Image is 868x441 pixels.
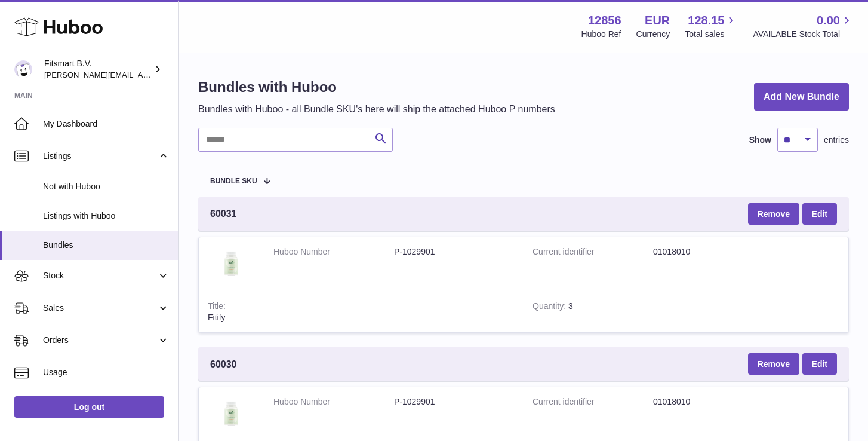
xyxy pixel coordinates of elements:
[394,246,515,258] dd: P-1029901
[748,203,799,225] button: Remove
[824,134,849,146] span: entries
[43,367,170,378] span: Usage
[753,29,854,40] span: AVAILABLE Stock Total
[43,118,170,130] span: My Dashboard
[210,358,237,371] span: 60030
[44,70,239,79] span: [PERSON_NAME][EMAIL_ADDRESS][DOMAIN_NAME]
[198,78,555,97] h1: Bundles with Huboo
[653,246,774,258] dd: 01018010
[43,302,157,314] span: Sales
[533,301,568,314] strong: Quantity
[198,103,555,116] p: Bundles with Huboo - all Bundle SKU's here will ship the attached Huboo P numbers
[43,270,157,281] span: Stock
[685,29,738,40] span: Total sales
[802,203,837,225] a: Edit
[533,246,653,258] dt: Current identifier
[208,396,256,430] img: Fitify
[749,134,771,146] label: Show
[581,29,621,40] div: Huboo Ref
[653,396,774,408] dd: 01018010
[802,353,837,375] a: Edit
[645,13,670,29] strong: EUR
[43,240,170,251] span: Bundles
[273,246,394,258] dt: Huboo Number
[208,312,515,323] div: Fitify
[754,83,849,111] a: Add New Bundle
[44,58,152,81] div: Fitsmart B.V.
[14,396,164,418] a: Log out
[43,335,157,346] span: Orders
[210,207,237,220] span: 60031
[273,396,394,408] dt: Huboo Number
[210,177,257,185] span: Bundle SKU
[43,210,170,222] span: Listings with Huboo
[753,13,854,40] a: 0.00 AVAILABLE Stock Total
[817,13,840,29] span: 0.00
[43,181,170,192] span: Not with Huboo
[685,13,738,40] a: 128.15 Total sales
[688,13,724,29] span: 128.15
[636,29,670,40] div: Currency
[748,353,799,375] button: Remove
[524,292,641,332] td: 3
[394,396,515,408] dd: P-1029901
[208,301,226,314] strong: Title
[43,151,157,162] span: Listings
[14,60,32,78] img: jonathan@leaderoo.com
[208,246,256,280] img: Fitify
[588,13,621,29] strong: 12856
[533,396,653,408] dt: Current identifier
